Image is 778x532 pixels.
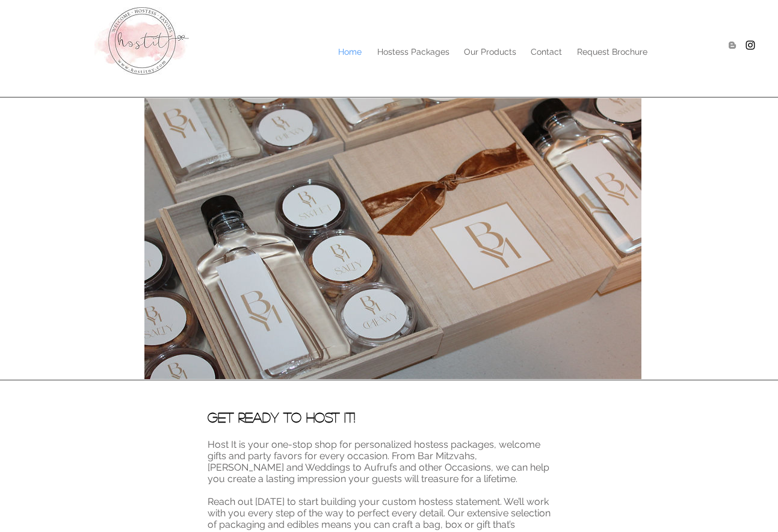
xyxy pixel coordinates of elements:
p: Contact [525,43,568,61]
a: Request Brochure [569,43,655,61]
p: Hostess Packages [371,43,455,61]
p: Our Products [458,43,522,61]
a: Contact [523,43,569,61]
a: Home [330,43,369,61]
nav: Site [149,43,655,61]
span: Host It is your one-stop shop for personalized hostess packages, welcome gifts and party favors f... [208,439,549,484]
img: Hostitny [744,39,756,51]
p: Request Brochure [571,43,653,61]
img: Blogger [726,39,738,51]
p: Home [332,43,368,61]
ul: Social Bar [726,39,756,51]
img: IMG_3857.JPG [144,98,641,379]
a: Hostess Packages [369,43,456,61]
a: Our Products [456,43,523,61]
span: Get Ready to Host It! [208,410,355,424]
